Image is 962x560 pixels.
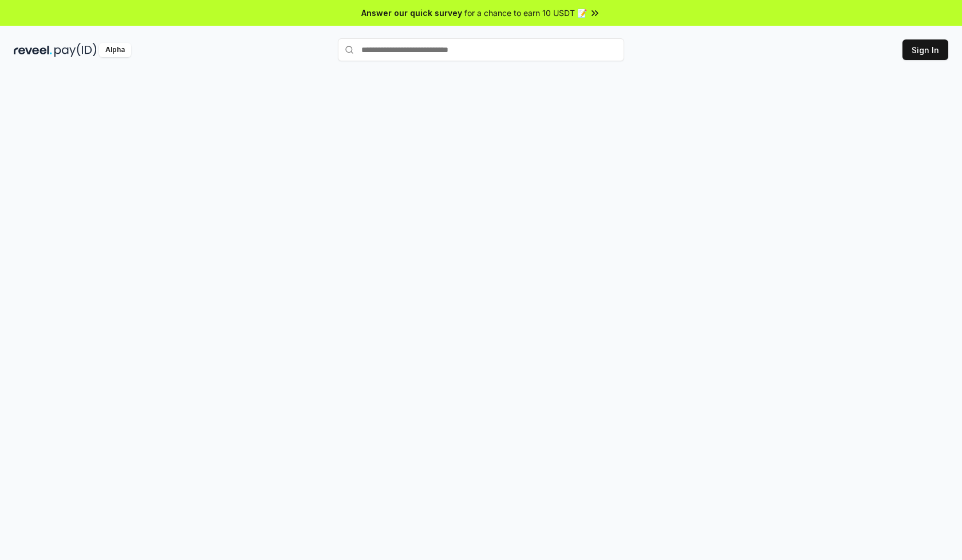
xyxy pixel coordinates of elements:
[99,43,131,57] div: Alpha
[14,43,52,57] img: reveel_dark
[902,39,948,60] button: Sign In
[361,7,462,19] span: Answer our quick survey
[54,43,97,57] img: pay_id
[464,7,587,19] span: for a chance to earn 10 USDT 📝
